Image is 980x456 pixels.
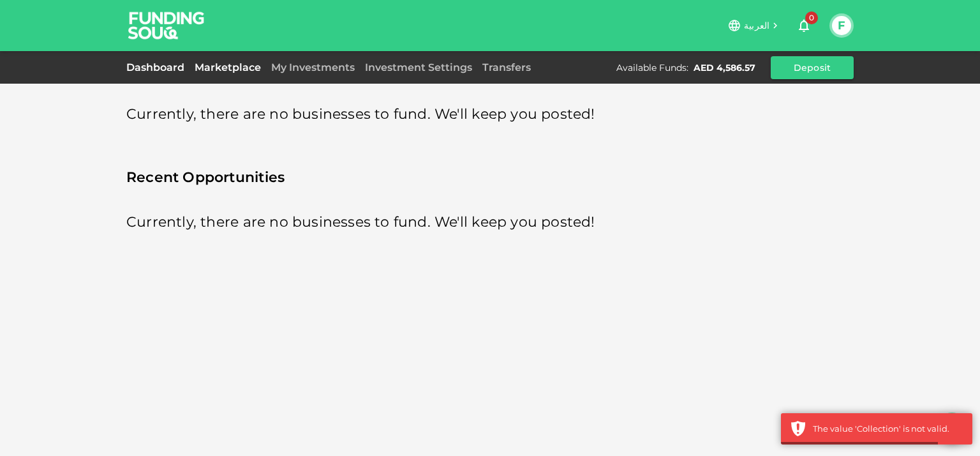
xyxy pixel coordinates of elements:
a: My Investments [266,61,360,73]
a: Dashboard [126,61,189,73]
span: Recent Opportunities [126,165,854,190]
div: AED 4,586.57 [694,61,755,74]
button: Deposit [771,56,854,79]
span: 0 [805,11,818,24]
a: Investment Settings [360,61,477,73]
div: Available Funds : [616,61,688,74]
span: Currently, there are no businesses to fund. We'll keep you posted! [126,210,595,235]
span: العربية [744,20,769,31]
div: The value 'Collection' is not valid. [813,423,963,436]
a: Marketplace [189,61,266,73]
button: 0 [791,13,817,38]
button: F [832,16,851,35]
a: Transfers [477,61,536,73]
span: Currently, there are no businesses to fund. We'll keep you posted! [126,102,595,127]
